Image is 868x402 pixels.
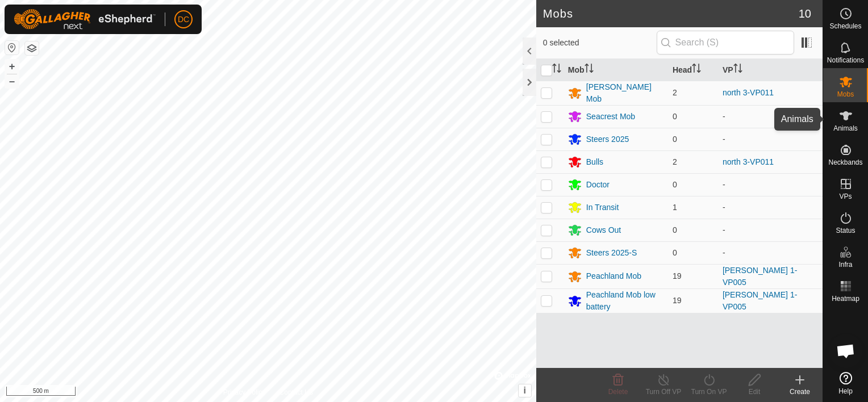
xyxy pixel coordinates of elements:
td: - [718,173,823,196]
span: 0 [673,248,677,257]
p-sorticon: Activate to sort [552,65,561,74]
span: Neckbands [828,159,862,166]
div: Bulls [586,156,603,168]
span: 2 [673,157,677,166]
div: In Transit [586,202,619,213]
a: Contact Us [279,387,313,397]
div: Cows Out [586,224,621,236]
span: 0 selected [543,37,657,49]
span: DC [178,14,189,26]
span: i [524,386,526,395]
a: north 3-VP011 [723,88,774,97]
img: Gallagher Logo [14,9,156,30]
button: i [519,384,531,397]
div: Doctor [586,179,610,191]
a: [PERSON_NAME] 1-VP005 [723,266,797,287]
div: Peachland Mob low battery [586,289,663,313]
a: [PERSON_NAME] 1-VP005 [723,290,797,311]
span: 0 [673,135,677,144]
a: Help [823,367,868,399]
span: 10 [799,5,811,22]
input: Search (S) [657,31,794,55]
span: 19 [673,296,682,305]
h2: Mobs [543,7,799,20]
div: Steers 2025 [586,133,629,145]
div: Peachland Mob [586,270,641,282]
span: 0 [673,180,677,189]
a: north 3-VP011 [723,157,774,166]
button: Map Layers [25,41,39,55]
div: [PERSON_NAME] Mob [586,81,663,105]
th: VP [718,59,823,81]
button: + [5,60,19,73]
p-sorticon: Activate to sort [733,65,742,74]
span: Animals [833,125,858,132]
div: Seacrest Mob [586,111,635,123]
button: – [5,74,19,88]
div: Open chat [829,334,863,368]
span: 2 [673,88,677,97]
span: Notifications [827,57,864,64]
th: Head [668,59,718,81]
p-sorticon: Activate to sort [585,65,594,74]
span: Heatmap [832,295,859,302]
div: Edit [732,387,777,397]
span: 1 [673,203,677,212]
td: - [718,196,823,219]
div: Turn Off VP [641,387,686,397]
div: Steers 2025-S [586,247,637,259]
span: 0 [673,225,677,235]
button: Reset Map [5,41,19,55]
td: - [718,219,823,241]
th: Mob [564,59,668,81]
span: Help [838,388,853,395]
p-sorticon: Activate to sort [692,65,701,74]
td: - [718,128,823,150]
div: Turn On VP [686,387,732,397]
span: Delete [608,388,628,396]
span: 19 [673,271,682,280]
div: Create [777,387,823,397]
span: VPs [839,193,852,200]
a: Privacy Policy [223,387,266,397]
td: - [718,241,823,264]
span: Infra [838,261,852,268]
td: - [718,105,823,128]
span: 0 [673,112,677,121]
span: Status [836,227,855,234]
span: Mobs [837,91,854,98]
span: Schedules [829,23,861,30]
